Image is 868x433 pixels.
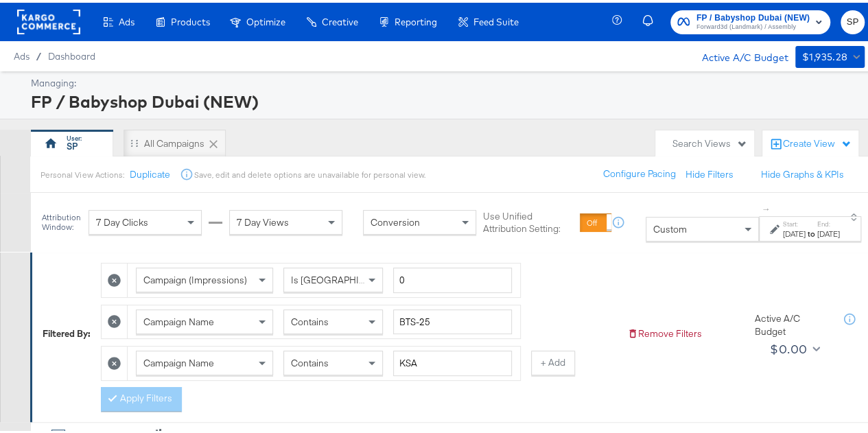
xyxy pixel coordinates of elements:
div: Active A/C Budget [688,43,788,64]
span: Forward3d (Landmark) / Assembly [696,19,810,30]
button: Hide Graphs & KPIs [761,165,844,178]
input: Enter a search term [393,307,512,332]
span: Is [GEOGRAPHIC_DATA] [291,271,396,283]
label: End: [817,217,840,226]
span: Conversion [371,213,420,226]
div: Active A/C Budget [755,309,830,335]
span: Reporting [395,14,437,25]
div: All Campaigns [144,134,204,148]
div: [DATE] [783,226,806,237]
span: Contains [291,313,329,325]
span: / [30,48,48,59]
div: FP / Babyshop Dubai (NEW) [31,87,861,110]
span: 7 Day Clicks [96,213,148,226]
button: SP [841,8,865,32]
button: Duplicate [129,165,169,178]
button: + Add [531,348,575,373]
div: $1,935.28 [802,46,848,63]
span: Campaign Name [143,313,214,325]
div: Create View [783,134,852,148]
span: Campaign (Impressions) [143,271,247,283]
div: Managing: [31,74,861,87]
button: Configure Pacing [594,159,685,184]
span: Products [171,14,210,25]
span: Campaign Name [143,354,214,366]
button: FP / Babyshop Dubai (NEW)Forward3d (Landmark) / Assembly [670,8,830,32]
div: Search Views [672,134,747,148]
span: Custom [653,220,687,233]
div: Save, edit and delete options are unavailable for personal view. [193,167,425,178]
label: Use Unified Attribution Setting: [483,207,574,233]
span: SP [846,12,859,27]
div: $0.00 [770,336,807,357]
span: Ads [119,14,134,25]
div: Filtered By: [43,325,91,338]
span: 7 Day Views [237,213,289,226]
span: FP / Babyshop Dubai (NEW) [696,8,810,23]
div: SP [67,137,78,150]
button: Hide Filters [685,165,734,178]
span: Ads [14,48,30,59]
label: Start: [783,217,806,226]
button: $0.00 [764,335,823,357]
strong: to [806,226,817,236]
button: $1,935.28 [795,43,865,65]
span: ↑ [760,204,773,209]
div: Personal View Actions: [40,167,124,178]
input: Enter a number [393,265,512,290]
div: Attribution Window: [41,210,82,229]
input: Enter a search term [393,348,512,373]
div: Drag to reorder tab [130,137,138,144]
span: Creative [322,14,358,25]
span: Contains [291,354,329,366]
button: Remove Filters [627,325,702,338]
a: Dashboard [48,48,95,59]
div: [DATE] [817,226,840,237]
span: Optimize [246,14,285,25]
span: Feed Suite [473,14,519,25]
